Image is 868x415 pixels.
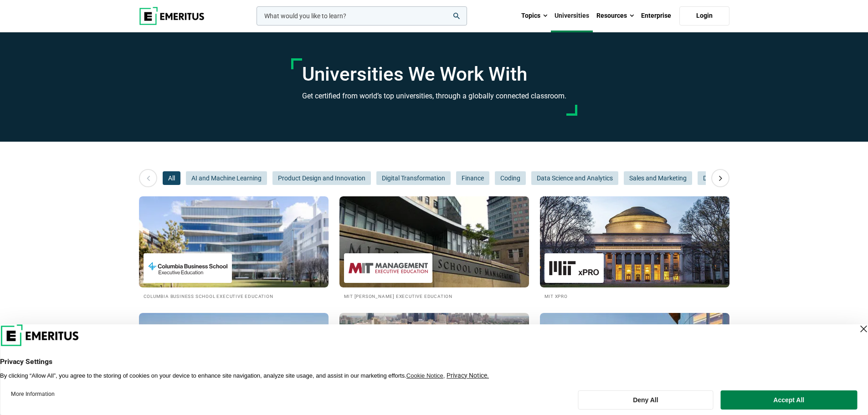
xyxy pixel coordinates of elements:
img: Columbia Business School Executive Education [148,258,227,278]
button: Coding [495,171,526,185]
a: Universities We Work With MIT xPRO MIT xPRO [540,196,729,300]
img: Universities We Work With [339,196,529,287]
button: Digital Transformation [376,171,451,185]
a: Login [679,6,729,26]
img: Universities We Work With [139,313,329,404]
img: Universities We Work With [540,313,729,404]
h3: Get certified from world’s top universities, through a globally connected classroom. [302,90,566,102]
button: Sales and Marketing [624,171,692,185]
a: Universities We Work With Columbia Business School Executive Education Columbia Business School E... [139,196,329,300]
button: Digital Marketing [698,171,756,185]
input: woocommerce-product-search-field-0 [257,6,467,26]
button: AI and Machine Learning [186,171,267,185]
button: All [163,171,180,185]
button: Product Design and Innovation [272,171,371,185]
img: Universities We Work With [540,196,729,287]
h2: Columbia Business School Executive Education [144,292,324,300]
h2: MIT [PERSON_NAME] Executive Education [344,292,524,300]
a: Universities We Work With MIT Sloan Executive Education MIT [PERSON_NAME] Executive Education [339,196,529,300]
img: Universities We Work With [339,313,529,404]
button: Finance [456,171,489,185]
h1: Universities We Work With [302,63,566,86]
img: MIT xPRO [549,258,599,278]
img: Universities We Work With [139,196,329,287]
button: Data Science and Analytics [531,171,618,185]
h2: MIT xPRO [544,292,725,300]
img: MIT Sloan Executive Education [349,258,428,278]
